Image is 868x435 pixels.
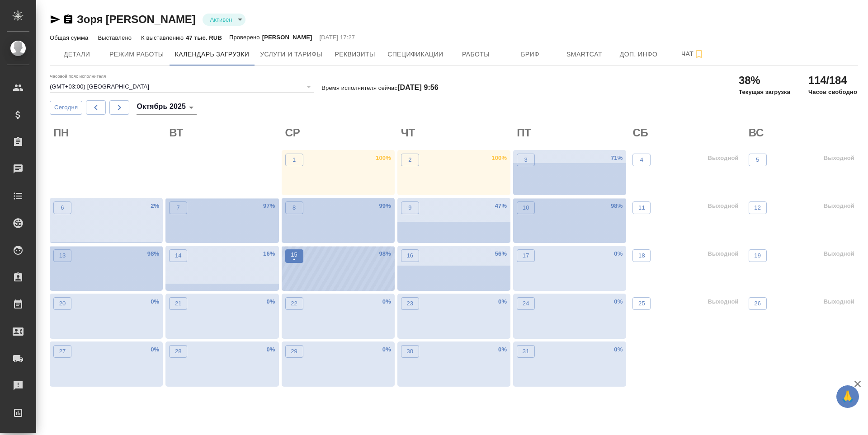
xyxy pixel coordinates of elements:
[614,297,623,306] p: 0 %
[401,154,419,166] button: 2
[262,33,312,42] p: [PERSON_NAME]
[169,345,187,358] button: 28
[321,84,439,91] p: Время исполнителя сейчас
[50,74,106,79] label: Часовой пояс исполнителя
[754,203,761,212] p: 12
[203,14,245,26] div: Активен
[840,387,855,406] span: 🙏
[169,126,278,140] h2: ВТ
[285,154,303,166] button: 1
[109,49,164,60] span: Режим работы
[53,201,71,214] button: 6
[285,126,395,140] h2: СР
[77,13,195,25] a: Зоря [PERSON_NAME]
[263,249,275,258] p: 16 %
[169,201,187,214] button: 7
[387,49,443,60] span: Спецификации
[836,385,859,408] button: 🙏
[517,249,535,262] button: 17
[408,155,411,164] p: 2
[55,49,99,60] span: Детали
[756,155,759,164] p: 5
[401,201,419,214] button: 9
[614,249,623,258] p: 0 %
[408,203,411,212] p: 9
[509,49,552,60] span: Бриф
[320,33,355,42] p: [DATE] 17:27
[632,297,651,310] button: 25
[291,299,297,308] p: 22
[292,203,296,212] p: 8
[376,154,391,163] p: 100 %
[638,251,645,260] p: 18
[50,101,82,115] button: Сегодня
[53,345,71,358] button: 27
[749,154,767,166] button: 5
[406,299,413,308] p: 23
[50,34,90,41] p: Общая сумма
[754,251,761,260] p: 19
[808,88,857,97] p: Часов свободно
[632,249,651,262] button: 18
[638,203,645,212] p: 11
[517,126,626,140] h2: ПТ
[63,14,74,25] button: Скопировать ссылку
[824,249,854,258] p: Выходной
[285,249,303,263] button: 15•
[59,251,66,260] p: 13
[406,251,413,260] p: 16
[177,203,180,212] p: 7
[824,201,854,210] p: Выходной
[640,155,643,164] p: 4
[260,49,322,60] span: Услуги и тарифы
[517,297,535,310] button: 24
[749,126,858,140] h2: ВС
[50,14,61,25] button: Скопировать ссылку для ЯМессенджера
[53,297,71,310] button: 20
[291,250,297,259] p: 15
[708,154,738,163] p: Выходной
[749,297,767,310] button: 26
[291,347,297,356] p: 29
[523,299,529,308] p: 24
[292,155,296,164] p: 1
[614,345,623,354] p: 0 %
[517,201,535,214] button: 10
[382,345,391,354] p: 0 %
[285,201,303,214] button: 8
[638,299,645,308] p: 25
[523,251,529,260] p: 17
[53,249,71,262] button: 13
[151,345,159,354] p: 0 %
[808,73,857,88] h2: 114/184
[708,297,738,306] p: Выходной
[175,49,250,60] span: Календарь загрузки
[263,201,275,210] p: 97 %
[285,297,303,310] button: 22
[517,345,535,358] button: 31
[454,49,498,60] span: Работы
[207,16,235,23] button: Активен
[175,347,182,356] p: 28
[175,299,182,308] p: 21
[824,154,854,163] p: Выходной
[632,154,651,166] button: 4
[498,345,507,354] p: 0 %
[406,347,413,356] p: 30
[708,201,738,210] p: Выходной
[739,88,790,97] p: Текущая загрузка
[229,33,262,42] p: Проверено
[98,34,134,41] p: Выставлено
[495,249,507,258] p: 56 %
[523,347,529,356] p: 31
[59,347,66,356] p: 27
[739,73,790,88] h2: 38%
[59,299,66,308] p: 20
[151,297,159,306] p: 0 %
[611,154,623,163] p: 71 %
[611,201,623,210] p: 98 %
[401,345,419,358] button: 30
[175,251,182,260] p: 14
[169,297,187,310] button: 21
[491,154,507,163] p: 100 %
